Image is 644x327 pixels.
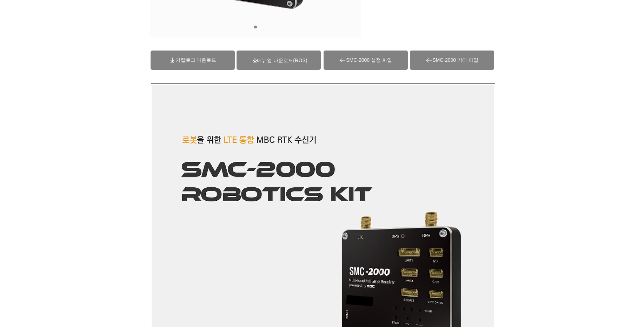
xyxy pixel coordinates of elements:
[151,51,235,70] a: 카탈로그 다운로드
[254,26,257,28] a: 01
[257,58,307,63] a: (ROS)메뉴얼 다운로드
[176,57,217,64] span: 카탈로그 다운로드
[432,57,478,64] span: SMC-2000 기타 파일
[324,51,408,70] a: SMC-2000 설정 파일
[410,51,494,70] a: SMC-2000 기타 파일
[252,26,260,28] nav: 슬라이드
[514,106,644,327] iframe: Wix Chat
[346,57,392,64] span: SMC-2000 설정 파일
